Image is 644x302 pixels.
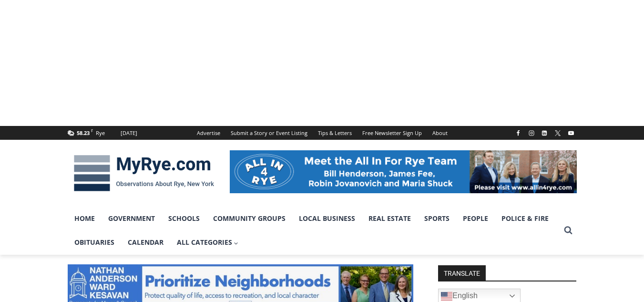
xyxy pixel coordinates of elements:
a: Police & Fire [495,207,555,230]
a: Government [102,207,162,230]
a: Home [68,207,102,230]
span: F [91,128,93,133]
a: Submit a Story or Event Listing [225,126,313,140]
a: Local Business [292,207,362,230]
img: MyRye.com [68,148,220,198]
a: People [456,207,495,230]
nav: Secondary Navigation [192,126,453,140]
button: View Search Form [560,222,577,239]
strong: TRANSLATE [438,265,486,281]
a: All Categories [170,230,245,254]
a: YouTube [565,127,577,139]
img: en [441,291,452,302]
span: All Categories [177,237,239,248]
a: Tips & Letters [313,126,357,140]
div: Rye [96,129,105,137]
a: Linkedin [539,127,550,139]
div: [DATE] [121,129,137,137]
a: Community Groups [206,207,292,230]
span: 58.23 [77,129,90,136]
img: All in for Rye [230,150,577,193]
a: Instagram [526,127,537,139]
a: Calendar [121,230,170,254]
a: X [552,127,563,139]
a: Obituaries [68,230,121,254]
a: Facebook [512,127,524,139]
a: About [427,126,453,140]
nav: Primary Navigation [68,207,560,255]
a: Free Newsletter Sign Up [357,126,427,140]
a: Schools [162,207,206,230]
a: Sports [418,207,456,230]
a: Advertise [192,126,225,140]
a: Real Estate [362,207,418,230]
